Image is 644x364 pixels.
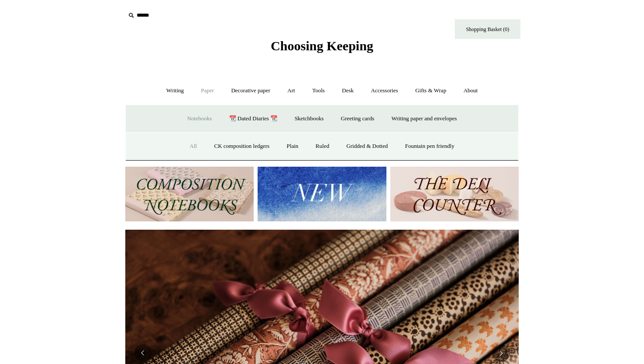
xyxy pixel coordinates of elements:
[125,167,254,221] img: 202302 Composition ledgers.jpg__PID:69722ee6-fa44-49dd-a067-31375e5d54ec
[397,135,463,158] a: Fountain pen friendly
[221,107,285,130] a: 📆 Dated Diaries 📆
[390,167,519,221] img: The Deli Counter
[304,79,333,102] a: Tools
[271,45,373,52] a: Choosing Keeping
[287,107,331,130] a: Sketchbooks
[456,79,486,102] a: About
[182,135,205,158] a: All
[280,79,303,102] a: Art
[455,19,520,39] a: Shopping Basket (0)
[258,167,386,221] img: New.jpg__PID:f73bdf93-380a-4a35-bcfe-7823039498e1
[384,107,465,130] a: Writing paper and envelopes
[159,79,192,102] a: Writing
[407,79,454,102] a: Gifts & Wrap
[492,344,510,362] button: Next
[134,344,152,362] button: Previous
[271,38,373,53] span: Choosing Keeping
[339,135,396,158] a: Gridded & Dotted
[279,135,306,158] a: Plain
[206,135,277,158] a: CK composition ledgers
[193,79,222,102] a: Paper
[179,107,219,130] a: Notebooks
[363,79,406,102] a: Accessories
[333,107,382,130] a: Greeting cards
[334,79,362,102] a: Desk
[223,79,278,102] a: Decorative paper
[308,135,337,158] a: Ruled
